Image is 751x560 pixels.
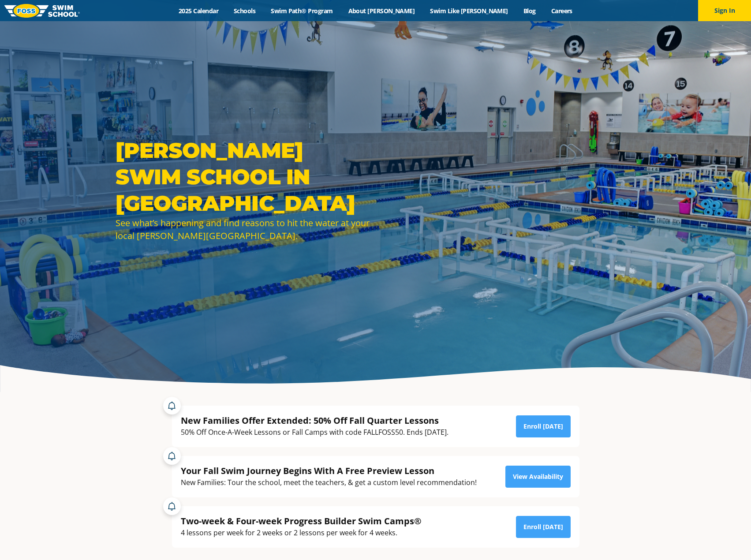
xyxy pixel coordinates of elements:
div: 50% Off Once-A-Week Lessons or Fall Camps with code FALLFOSS50. Ends [DATE]. [181,426,448,438]
div: New Families: Tour the school, meet the teachers, & get a custom level recommendation! [181,477,477,489]
a: Enroll [DATE] [516,415,571,437]
a: Swim Path® Program [263,7,340,15]
img: FOSS Swim School Logo [4,4,80,18]
h1: [PERSON_NAME] Swim School in [GEOGRAPHIC_DATA] [116,137,371,217]
a: 2025 Calendar [171,7,226,15]
div: See what’s happening and find reasons to hit the water at your local [PERSON_NAME][GEOGRAPHIC_DATA]. [116,217,371,242]
a: Swim Like [PERSON_NAME] [422,7,516,15]
a: Blog [516,7,543,15]
a: About [PERSON_NAME] [340,7,422,15]
div: 4 lessons per week for 2 weeks or 2 lessons per week for 4 weeks. [181,527,422,539]
a: View Availability [505,466,571,488]
a: Schools [226,7,263,15]
div: New Families Offer Extended: 50% Off Fall Quarter Lessons [181,414,448,426]
a: Enroll [DATE] [516,516,571,538]
div: Two-week & Four-week Progress Builder Swim Camps® [181,515,422,527]
div: Your Fall Swim Journey Begins With A Free Preview Lesson [181,465,477,477]
a: Careers [543,7,580,15]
